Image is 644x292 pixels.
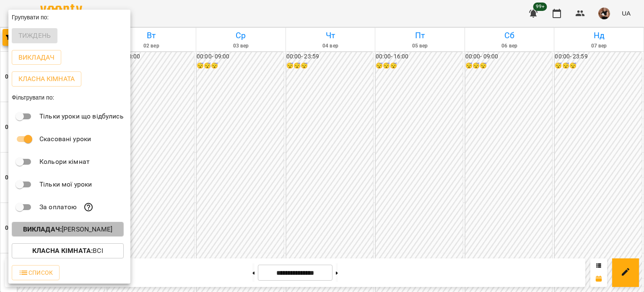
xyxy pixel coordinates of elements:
[12,222,124,237] button: Викладач:[PERSON_NAME]
[39,179,92,189] p: Тільки мої уроки
[32,247,93,255] b: Класна кімната :
[18,74,75,84] p: Класна кімната
[39,134,91,144] p: Скасовані уроки
[39,157,90,167] p: Кольори кімнат
[8,90,130,105] div: Фільтрувати по:
[12,243,124,258] button: Класна кімната:Всі
[8,10,130,25] div: Групувати по:
[12,71,81,87] button: Класна кімната
[39,202,77,212] p: За оплатою
[23,224,112,234] p: [PERSON_NAME]
[18,268,53,278] span: Список
[18,53,55,63] p: Викладач
[32,246,103,256] p: Всі
[12,265,60,280] button: Список
[23,225,62,233] b: Викладач :
[39,111,124,121] p: Тільки уроки що відбулись
[12,50,61,65] button: Викладач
